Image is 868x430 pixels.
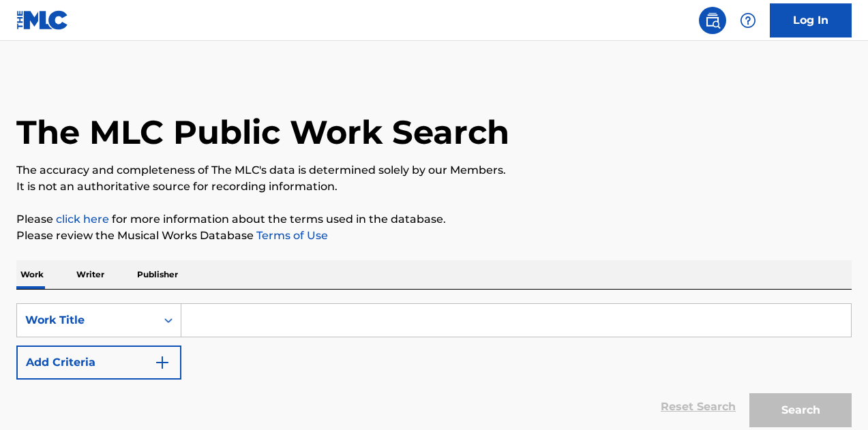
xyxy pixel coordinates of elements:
img: help [740,12,756,29]
p: The accuracy and completeness of The MLC's data is determined solely by our Members. [16,162,852,179]
img: 9d2ae6d4665cec9f34b9.svg [154,354,170,371]
div: Work Title [25,312,148,328]
button: Add Criteria [16,345,181,380]
iframe: Chat Widget [800,365,868,430]
div: Help [734,7,762,34]
a: click here [56,213,109,226]
a: Terms of Use [254,229,328,242]
p: Please for more information about the terms used in the database. [16,211,852,228]
p: Publisher [133,260,182,289]
a: Log In [770,3,852,37]
p: Work [16,260,48,289]
p: It is not an authoritative source for recording information. [16,179,852,195]
img: search [704,12,721,29]
p: Writer [72,260,108,289]
a: Public Search [699,7,726,34]
p: Please review the Musical Works Database [16,228,852,244]
img: MLC Logo [16,10,69,30]
h1: The MLC Public Work Search [16,112,509,153]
